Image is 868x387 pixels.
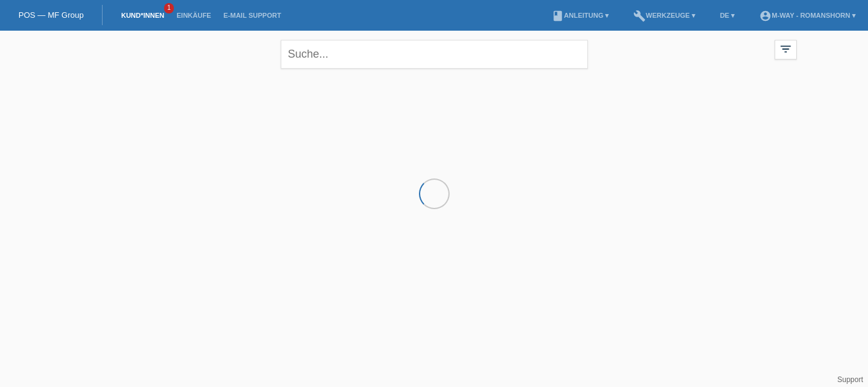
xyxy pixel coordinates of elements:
[552,10,564,22] i: book
[18,10,84,20] a: POS — MF Group
[753,12,862,19] a: account_circlem-way - Romanshorn ▾
[545,12,615,19] a: bookAnleitung ▾
[759,10,772,22] i: account_circle
[837,375,863,384] a: Support
[627,12,702,19] a: buildWerkzeuge ▾
[217,12,287,19] a: E-Mail Support
[779,42,792,56] i: filter_list
[633,10,646,22] i: build
[281,40,588,69] input: Suche...
[164,3,174,13] span: 1
[714,12,741,19] a: DE ▾
[170,12,217,19] a: Einkäufe
[115,12,170,19] a: Kund*innen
